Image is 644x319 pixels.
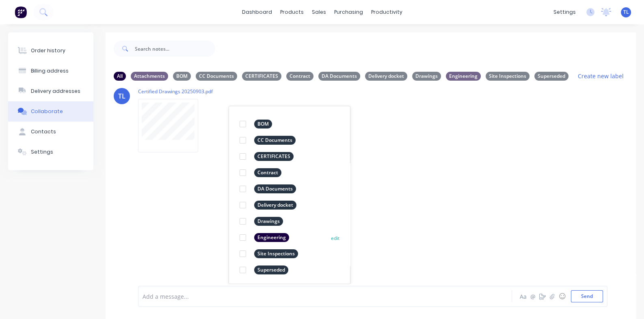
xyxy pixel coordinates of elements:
[623,9,629,16] span: TL
[242,72,281,81] div: CERTIFICATES
[8,101,93,122] button: Collaborate
[254,249,298,258] div: Site Inspections
[114,72,126,81] div: All
[412,72,441,81] div: Drawings
[367,6,406,18] div: productivity
[573,71,628,81] button: Create new label
[254,168,281,177] div: Contract
[254,201,296,210] div: Delivery docket
[549,6,580,18] div: settings
[286,72,313,81] div: Contract
[308,6,330,18] div: sales
[118,91,125,101] div: TL
[196,72,237,81] div: CC Documents
[518,291,528,301] button: Aa
[8,81,93,101] button: Delivery addresses
[31,128,56,135] div: Contacts
[31,108,63,115] div: Collaborate
[238,6,276,18] a: dashboard
[528,291,538,301] button: @
[173,72,191,81] div: BOM
[8,122,93,142] button: Contacts
[15,6,27,18] img: Factory
[131,72,168,81] div: Attachments
[254,152,294,161] div: CERTIFICATES
[254,265,288,274] div: Superseded
[534,72,568,81] div: Superseded
[365,72,407,81] div: Delivery docket
[254,120,272,128] div: BOM
[254,217,283,226] div: Drawings
[571,290,603,302] button: Send
[8,61,93,81] button: Billing address
[31,67,69,75] div: Billing address
[276,6,308,18] div: products
[8,41,93,61] button: Order history
[254,136,296,145] div: CC Documents
[254,184,296,193] div: DA Documents
[486,72,529,81] div: Site Inspections
[135,41,215,57] input: Search notes...
[557,291,567,301] button: ☺
[31,148,53,156] div: Settings
[318,72,360,81] div: DA Documents
[330,6,367,18] div: purchasing
[8,142,93,162] button: Settings
[254,233,289,242] div: Engineering
[138,88,213,95] p: Certified Drawings 20250903.pdf
[446,72,481,81] div: Engineering
[31,88,80,95] div: Delivery addresses
[31,47,65,54] div: Order history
